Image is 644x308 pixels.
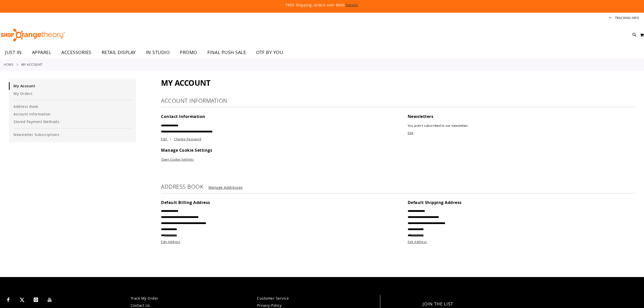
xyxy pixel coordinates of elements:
[161,200,210,205] span: Default Billing Address
[161,137,167,141] span: Edit
[257,303,281,308] a: Privacy Policy
[408,200,462,205] span: Default Shipping Address
[161,147,212,153] span: Manage Cookie Settings
[251,47,288,58] a: OTF BY YOU
[174,137,201,141] a: Change Password
[161,114,205,119] span: Contact Information
[32,47,51,58] span: APPAREL
[161,97,227,104] strong: Account Information
[4,62,13,67] a: Home
[609,16,611,21] button: Account menu
[31,295,40,304] a: Visit our Instagram page
[45,295,54,304] a: Visit our Youtube page
[131,296,158,301] a: Track My Order
[207,47,246,58] span: FINAL PUSH SALE
[20,298,24,302] img: Twitter
[161,78,210,88] span: My Account
[408,114,434,119] span: Newsletters
[97,47,141,58] a: RETAIL DISPLAY
[61,47,92,58] span: ACCESSORIES
[4,295,13,304] a: Visit our Facebook page
[102,47,136,58] span: RETAIL DISPLAY
[208,185,243,190] a: Manage Addresses
[161,137,173,141] a: Edit
[9,110,136,118] a: Account Information
[9,118,136,126] a: Stored Payment Methods
[131,303,150,308] a: Contact Us
[141,47,175,58] a: IN STUDIO
[408,240,427,244] a: Edit Address
[161,157,194,161] a: Open Cookie Settings
[257,296,289,301] a: Customer Service
[170,3,474,8] p: FREE Shipping, orders over $600.
[202,47,251,58] a: FINAL PUSH SALE
[9,131,136,139] a: Newsletter Subscriptions
[56,47,97,58] a: ACCESSORIES
[9,103,136,110] a: Address Book
[161,240,180,244] a: Edit Address
[146,47,170,58] span: IN STUDIO
[175,47,202,58] a: PROMO
[256,47,283,58] span: OTF BY YOU
[27,47,57,58] a: APPAREL
[21,62,43,67] strong: My Account
[408,131,414,135] a: Edit
[180,47,197,58] span: PROMO
[5,47,22,58] span: JUST IN
[615,16,639,20] a: Tracking Info
[18,295,27,304] a: Visit our X page
[9,90,136,97] a: My Orders
[346,3,358,7] a: Details
[161,183,203,190] strong: Address Book
[408,123,635,129] p: You aren't subscribed to our newsletter.
[9,82,136,90] a: My Account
